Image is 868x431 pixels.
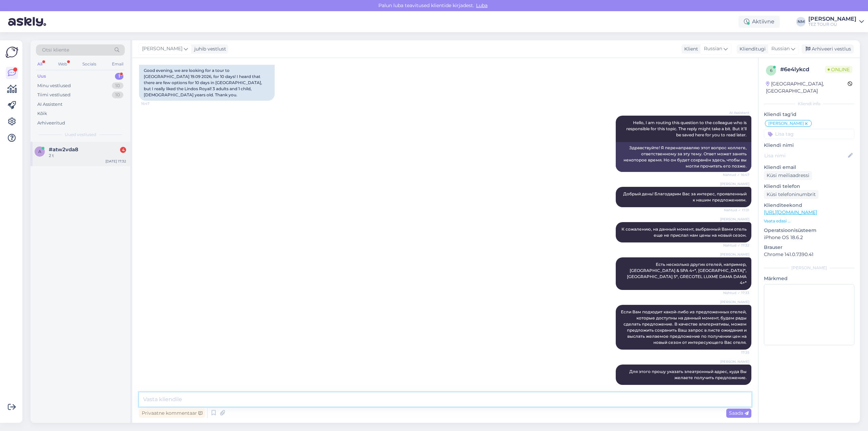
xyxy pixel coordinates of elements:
img: Askly Logo [5,46,18,59]
div: Kliendi info [764,101,854,107]
div: [PERSON_NAME] [764,265,854,271]
div: [DATE] 17:32 [105,159,126,164]
span: #atw2vda8 [49,146,78,153]
div: # 6e4lykcd [780,65,825,74]
div: Küsi meiliaadressi [764,171,812,180]
p: Operatsioonisüsteem [764,227,854,234]
span: AI Assistent [724,110,749,115]
div: TEZ TOUR OÜ [808,22,856,27]
div: [PERSON_NAME] [808,16,856,22]
span: [PERSON_NAME] [720,181,749,187]
span: Nähtud ✓ 17:31 [724,208,749,213]
div: Tiimi vestlused [37,92,71,98]
span: Добрый день! Благодарим Вас за интерес, проявленный к нашим предложениям. [623,191,748,202]
div: 4 [120,147,126,153]
div: 10 [112,92,123,98]
div: Küsi telefoninumbrit [764,190,818,199]
span: Для этого прошу указать элеатронный адрес, куда Вы желаете получить предложение. [629,369,748,380]
div: Uus [37,73,46,80]
div: 10 [112,82,123,89]
span: Hello, I am routing this question to the colleague who is responsible for this topic. The reply m... [626,120,748,137]
span: Luba [474,2,490,8]
span: [PERSON_NAME] [768,121,804,125]
span: Nähtud ✓ 17:32 [723,243,749,248]
span: a [38,149,41,154]
p: Kliendi tag'id [764,111,854,118]
span: Russian [704,45,722,53]
span: Nähtud ✓ 17:33 [723,290,749,295]
a: [URL][DOMAIN_NAME] [764,209,817,215]
div: Kõik [37,110,47,117]
span: Nähtud ✓ 16:47 [723,172,749,177]
span: [PERSON_NAME] [720,217,749,222]
p: iPhone OS 18.6.2 [764,234,854,241]
div: Здравствуйте! Я перенаправляю этот вопрос коллеге, ответственному за эту тему. Ответ может занять... [616,142,751,172]
span: Otsi kliente [42,46,69,54]
span: 17:35 [724,385,749,390]
p: Märkmed [764,275,854,282]
span: Есть несколько других отелей, например, [GEOGRAPHIC_DATA] & SPA 4+*, [GEOGRAPHIC_DATA]*, [GEOGRAP... [627,262,748,285]
div: Web [57,60,68,68]
div: [GEOGRAPHIC_DATA], [GEOGRAPHIC_DATA] [766,80,848,95]
span: [PERSON_NAME] [720,299,749,305]
div: Good evening, we are looking for a tour to [GEOGRAPHIC_DATA] 19.09 2026, for 10 days! I heard tha... [139,65,275,101]
div: Email [111,60,125,68]
div: Privaatne kommentaar [139,409,205,418]
p: Klienditeekond [764,202,854,209]
span: [PERSON_NAME] [142,45,182,53]
div: Aktiivne [738,16,780,28]
input: Lisa tag [764,129,854,139]
p: Kliendi telefon [764,183,854,190]
div: NM [796,17,806,26]
div: Arhiveeritud [37,120,65,126]
span: Saada [729,410,749,416]
span: 17:35 [724,350,749,355]
span: [PERSON_NAME] [720,252,749,257]
p: Kliendi email [764,164,854,171]
span: Russian [771,45,790,53]
div: All [36,60,44,68]
span: Если Вам подходит какой-либо из предложенных отелей, которые доступны на данный момент, будем рад... [621,309,748,345]
input: Lisa nimi [764,152,847,159]
span: Uued vestlused [65,132,96,138]
div: 1 [115,73,123,80]
div: juhib vestlust [192,45,226,53]
a: [PERSON_NAME]TEZ TOUR OÜ [808,16,864,27]
div: Arhiveeri vestlus [802,44,854,54]
div: AI Assistent [37,101,62,108]
div: Socials [81,60,98,68]
span: [PERSON_NAME] [720,359,749,364]
p: Kliendi nimi [764,142,854,149]
div: 2 t [49,153,126,159]
p: Chrome 141.0.7390.41 [764,251,854,258]
span: Online [825,66,852,73]
span: 16:47 [141,101,166,106]
div: Klient [682,45,698,53]
span: К сожалению, на данный момент, выбранный Вами отель еще не прислал нам цены на новый сезон. [622,227,748,238]
div: Klienditugi [737,45,766,53]
span: 6 [770,68,772,73]
p: Brauser [764,244,854,251]
p: Vaata edasi ... [764,218,854,224]
div: Minu vestlused [37,82,71,89]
